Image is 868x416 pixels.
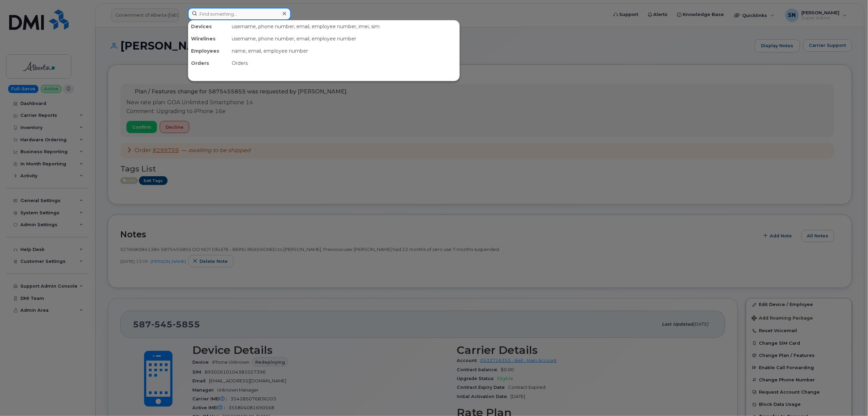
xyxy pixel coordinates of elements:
[188,20,229,33] div: Devices
[229,20,459,33] div: username, phone number, email, employee number, imei, sim
[229,33,459,45] div: username, phone number, email, employee number
[188,33,229,45] div: Wirelines
[188,45,229,57] div: Employees
[229,57,459,69] div: Orders
[229,45,459,57] div: name, email, employee number
[188,57,229,69] div: Orders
